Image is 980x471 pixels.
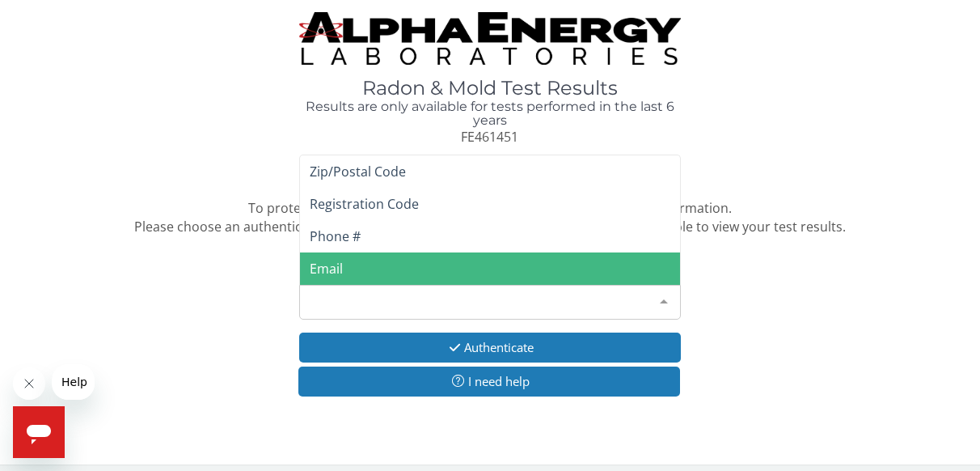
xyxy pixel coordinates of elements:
[13,406,65,458] iframe: Button to launch messaging window
[310,195,419,213] span: Registration Code
[310,163,406,180] span: Zip/Postal Code
[299,12,682,65] img: TightCrop.jpg
[310,260,343,278] span: Email
[461,128,518,146] span: FE461451
[13,367,45,400] iframe: Close message
[298,367,681,397] button: I need help
[134,199,846,235] span: To protect your confidential test results, we need to confirm some information. Please choose an ...
[299,333,682,363] button: Authenticate
[299,100,682,128] h4: Results are only available for tests performed in the last 6 years
[299,78,682,99] h1: Radon & Mold Test Results
[52,364,95,400] iframe: Message from company
[310,227,361,245] span: Phone #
